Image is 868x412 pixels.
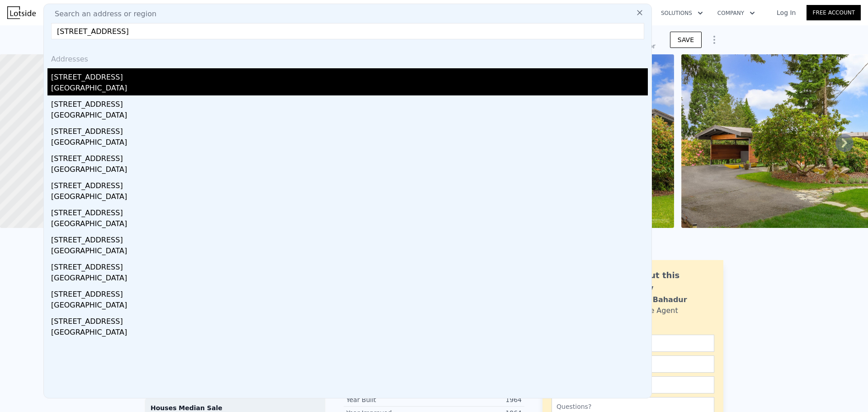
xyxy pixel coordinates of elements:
input: Enter an address, city, region, neighborhood or zip code [51,23,644,39]
div: Year Built [346,395,434,404]
div: [STREET_ADDRESS] [51,150,648,164]
div: [STREET_ADDRESS] [51,177,648,191]
div: [GEOGRAPHIC_DATA] [51,327,648,340]
div: [GEOGRAPHIC_DATA] [51,300,648,313]
span: Search an address or region [47,9,156,19]
a: Free Account [807,5,861,20]
div: [STREET_ADDRESS] [51,123,648,137]
div: [GEOGRAPHIC_DATA] [51,164,648,177]
div: [STREET_ADDRESS] [51,285,648,300]
button: SAVE [670,32,702,48]
button: Solutions [654,5,710,21]
div: Addresses [47,47,648,68]
div: [GEOGRAPHIC_DATA] [51,191,648,204]
div: [GEOGRAPHIC_DATA] [51,246,648,258]
div: [STREET_ADDRESS] [51,95,648,110]
div: Ask about this property [613,269,714,294]
div: [STREET_ADDRESS] [51,68,648,83]
div: [STREET_ADDRESS] [51,313,648,327]
button: Show Options [705,31,723,49]
img: Lotside [7,6,36,19]
div: [GEOGRAPHIC_DATA] [51,83,648,95]
div: [GEOGRAPHIC_DATA] [51,110,648,123]
div: Off Market, last sold for [581,42,656,51]
div: [STREET_ADDRESS] [51,231,648,246]
div: Siddhant Bahadur [613,294,687,305]
div: [STREET_ADDRESS] [51,204,648,218]
div: 1964 [434,395,522,404]
button: Company [710,5,762,21]
div: [GEOGRAPHIC_DATA] [51,273,648,285]
a: Log In [766,8,807,17]
div: [GEOGRAPHIC_DATA] [51,137,648,150]
div: [STREET_ADDRESS] [51,258,648,273]
div: [GEOGRAPHIC_DATA] [51,218,648,231]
